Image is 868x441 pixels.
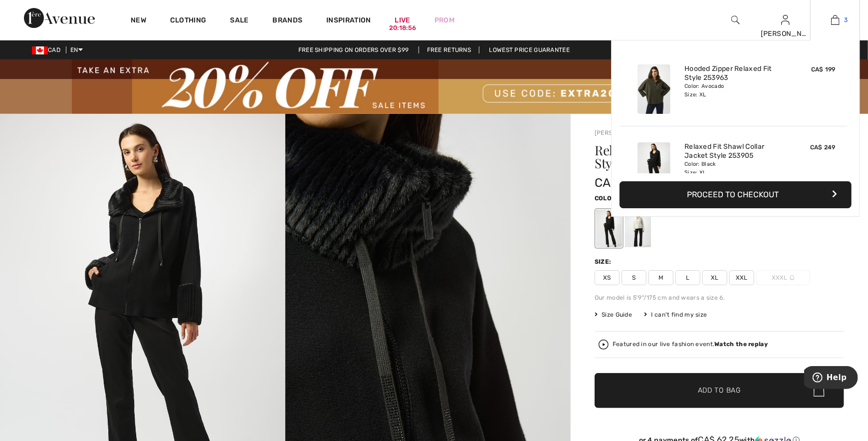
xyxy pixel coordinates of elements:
a: Sale [230,16,248,26]
div: I can't find my size [644,310,707,319]
div: Our model is 5'9"/175 cm and wears a size 6. [595,293,844,302]
img: My Info [781,14,790,26]
span: L [675,270,700,285]
a: Sign In [781,15,790,24]
img: Watch the replay [599,340,609,350]
span: 3 [845,15,848,24]
span: EN [70,46,83,53]
div: Size: [595,257,614,266]
img: Hooded Zipper Relaxed Fit Style 253963 [638,64,670,114]
a: Relaxed Fit Shawl Collar Jacket Style 253905 [684,142,783,160]
a: 3 [811,14,860,26]
strong: Watch the replay [715,341,768,348]
button: Add to Bag [595,373,844,408]
a: [PERSON_NAME] [595,129,645,136]
a: Clothing [170,16,206,26]
a: Brands [273,16,303,26]
span: XL [702,270,727,285]
span: XXXL [756,270,810,285]
span: CA$ 249 [810,144,836,151]
iframe: Opens a widget where you can find more information [804,366,858,391]
div: Featured in our live fashion event. [613,341,768,348]
img: My Bag [831,14,840,26]
button: Proceed to Checkout [620,181,852,208]
div: Winter White [625,210,651,247]
span: CA$ 249 [595,176,644,190]
div: 20:18:56 [389,23,416,33]
span: M [649,270,673,285]
div: Black [596,210,622,247]
img: Canadian Dollar [32,46,48,54]
span: Size Guide [595,310,632,319]
span: CAD [32,46,64,53]
a: Prom [434,15,454,25]
img: 1ère Avenue [24,8,95,28]
div: [PERSON_NAME] [761,28,810,39]
span: XXL [729,270,754,285]
a: Lowest Price Guarantee [481,46,578,53]
span: XS [595,270,620,285]
a: Free shipping on orders over $99 [290,46,417,53]
img: ring-m.svg [790,275,795,280]
div: Color: Black Size: XL [684,160,783,176]
a: Live20:18:56 [395,15,411,25]
div: Color: Avocado Size: XL [684,82,783,98]
img: search the website [731,14,740,26]
span: S [622,270,647,285]
a: New [131,16,146,26]
h1: Relaxed Fit Shawl Collar Jacket Style 253905 [595,144,803,170]
a: Free Returns [419,46,480,53]
a: Hooded Zipper Relaxed Fit Style 253963 [684,64,783,82]
img: Relaxed Fit Shawl Collar Jacket Style 253905 [638,142,670,192]
span: Inspiration [326,16,371,26]
span: Add to Bag [698,385,741,396]
span: CA$ 199 [811,66,836,73]
span: Color: [595,195,618,202]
